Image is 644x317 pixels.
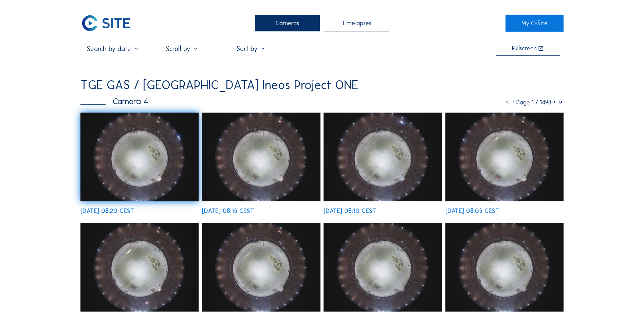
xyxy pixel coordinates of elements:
[202,223,320,312] img: image_53213512
[80,113,199,201] img: image_53214207
[445,223,564,312] img: image_53213273
[445,208,499,214] div: [DATE] 08:05 CEST
[80,79,358,91] div: TGE GAS / [GEOGRAPHIC_DATA] Ineos Project ONE
[202,208,254,214] div: [DATE] 08:15 CEST
[516,99,551,106] span: Page 1 / 1498
[202,113,320,201] img: image_53214046
[80,15,139,32] a: C-SITE Logo
[255,15,320,32] div: Cameras
[80,208,134,214] div: [DATE] 08:20 CEST
[324,15,389,32] div: Timelapses
[80,15,131,32] img: C-SITE Logo
[324,113,442,201] img: image_53213893
[80,45,146,53] input: Search by date 󰅀
[80,223,199,312] img: image_53213660
[324,223,442,312] img: image_53213361
[80,97,148,105] div: Camera 4
[324,208,376,214] div: [DATE] 08:10 CEST
[512,45,537,52] div: Fullscreen
[505,15,564,32] a: My C-Site
[445,113,564,201] img: image_53213817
